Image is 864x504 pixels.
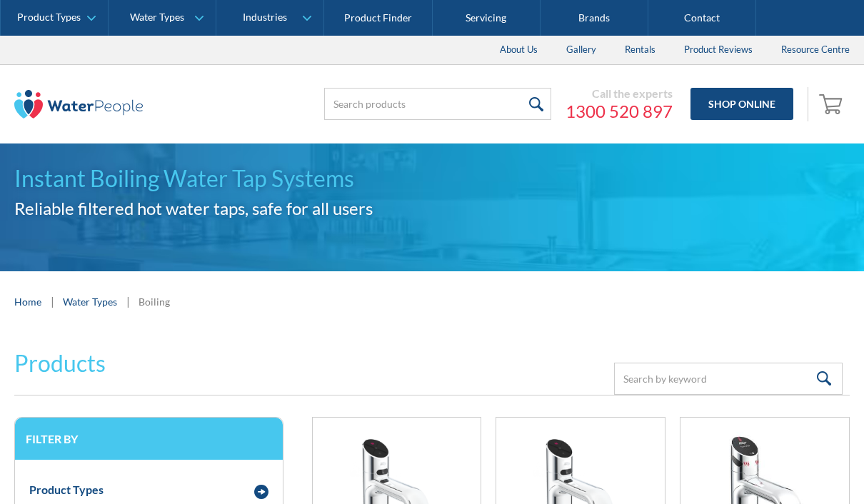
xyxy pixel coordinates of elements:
[63,294,117,309] a: Water Types
[670,36,767,64] a: Product Reviews
[767,36,864,64] a: Resource Centre
[17,11,81,24] div: Product Types
[26,432,272,445] h3: Filter by
[552,36,611,64] a: Gallery
[819,92,846,115] img: shopping cart
[324,88,551,120] input: Search products
[486,36,552,64] a: About Us
[124,293,131,310] div: |
[14,90,143,119] img: The Water People
[14,196,850,221] h2: Reliable filtered hot water taps, safe for all users
[14,161,850,196] h1: Instant Boiling Water Tap Systems
[243,11,287,24] div: Industries
[566,86,673,101] div: Call the experts
[815,87,850,121] a: Open cart
[14,294,41,309] a: Home
[690,88,793,120] a: Shop Online
[130,11,184,24] div: Water Types
[49,293,56,310] div: |
[566,101,673,122] a: 1300 520 897
[29,481,104,498] div: Product Types
[14,346,106,380] h2: Products
[139,294,170,309] div: Boiling
[611,36,670,64] a: Rentals
[614,363,843,395] input: Search by keyword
